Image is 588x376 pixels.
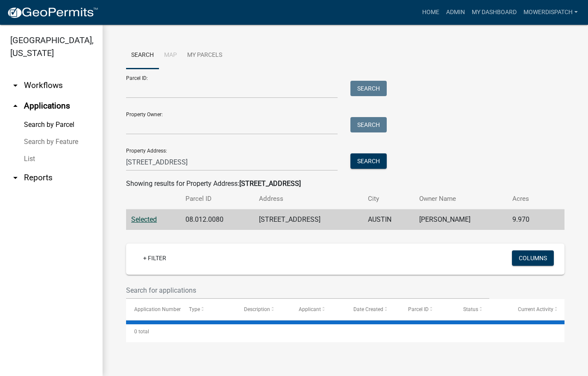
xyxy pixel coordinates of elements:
[134,306,181,312] span: Application Number
[468,4,520,21] a: My Dashboard
[239,179,301,188] strong: [STREET_ADDRESS]
[419,4,443,21] a: Home
[180,189,254,209] th: Parcel ID
[400,299,455,320] datatable-header-cell: Parcel ID
[126,179,564,189] div: Showing results for Property Address:
[443,4,468,21] a: Admin
[520,4,581,21] a: MowerDispatch
[189,306,200,312] span: Type
[363,209,414,230] td: AUSTIN
[182,42,227,69] a: My Parcels
[291,299,345,320] datatable-header-cell: Applicant
[363,189,414,209] th: City
[131,215,157,223] a: Selected
[181,299,235,320] datatable-header-cell: Type
[507,189,549,209] th: Acres
[10,80,21,91] i: arrow_drop_down
[254,209,363,230] td: [STREET_ADDRESS]
[512,250,554,266] button: Columns
[126,321,564,342] div: 0 total
[236,299,291,320] datatable-header-cell: Description
[414,189,508,209] th: Owner Name
[126,42,159,69] a: Search
[414,209,508,230] td: [PERSON_NAME]
[126,299,181,320] datatable-header-cell: Application Number
[507,209,549,230] td: 9.970
[345,299,400,320] datatable-header-cell: Date Created
[463,306,478,312] span: Status
[254,189,363,209] th: Address
[136,250,173,266] a: + Filter
[10,173,21,183] i: arrow_drop_down
[299,306,321,312] span: Applicant
[518,306,553,312] span: Current Activity
[350,81,387,96] button: Search
[455,299,510,320] datatable-header-cell: Status
[510,299,564,320] datatable-header-cell: Current Activity
[350,117,387,132] button: Search
[10,101,21,111] i: arrow_drop_up
[353,306,383,312] span: Date Created
[126,282,489,299] input: Search for applications
[408,306,429,312] span: Parcel ID
[350,153,387,169] button: Search
[244,306,270,312] span: Description
[180,209,254,230] td: 08.012.0080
